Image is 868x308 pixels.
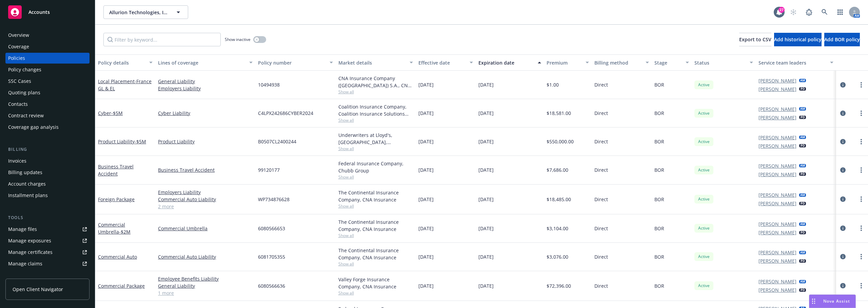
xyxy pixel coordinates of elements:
[592,54,652,71] button: Billing method
[8,156,26,166] div: Invoices
[338,59,406,66] div: Market details
[478,253,494,260] span: [DATE]
[547,81,559,88] span: $1.00
[547,196,571,203] span: $18,485.00
[158,225,253,232] a: Commercial Umbrella
[158,85,253,92] a: Employers Liability
[158,289,253,297] a: 1 more
[594,110,608,117] span: Direct
[98,196,135,203] a: Foreign Package
[787,5,800,19] a: Start snowing
[5,76,90,87] a: SSC Cases
[654,110,664,117] span: BOR
[654,138,664,145] span: BOR
[857,166,865,174] a: more
[5,270,90,281] a: Manage BORs
[418,225,434,232] span: [DATE]
[8,190,48,201] div: Installment plans
[839,224,847,232] a: circleInformation
[5,235,90,246] a: Manage exposures
[338,247,413,261] div: The Continental Insurance Company, CNA Insurance
[694,59,746,66] div: Status
[697,196,711,202] span: Active
[654,166,664,173] span: BOR
[5,110,90,121] a: Contract review
[5,146,90,153] div: Billing
[158,203,253,210] a: 2 more
[158,253,253,260] a: Commercial Auto Liability
[802,5,816,19] a: Report a Bug
[478,225,494,232] span: [DATE]
[478,110,494,117] span: [DATE]
[158,196,253,203] a: Commercial Auto Liability
[758,162,796,169] a: [PERSON_NAME]
[478,81,494,88] span: [DATE]
[5,99,90,110] a: Contacts
[8,179,46,189] div: Account charges
[8,224,37,235] div: Manage files
[823,298,850,304] span: Nova Assist
[8,270,40,281] div: Manage BORs
[839,109,847,117] a: circleInformation
[158,275,253,282] a: Employee Benefits Liability
[758,286,796,293] a: [PERSON_NAME]
[158,189,253,196] a: Employers Liability
[547,225,568,232] span: $3,104.00
[338,146,413,151] span: Show all
[547,59,582,66] div: Premium
[418,253,434,260] span: [DATE]
[5,156,90,166] a: Invoices
[258,282,285,289] span: 6080566636
[697,283,711,289] span: Active
[818,5,831,19] a: Search
[756,54,836,71] button: Service team leaders
[98,163,134,177] a: Business Travel Accident
[5,224,90,235] a: Manage files
[758,229,796,236] a: [PERSON_NAME]
[258,138,296,145] span: B0507CL2400244
[95,54,155,71] button: Policy details
[258,81,280,88] span: 10494938
[416,54,476,71] button: Effective date
[857,81,865,89] a: more
[338,103,413,117] div: Coalition Insurance Company, Coalition Insurance Solutions (Carrier), CRC Group
[135,138,146,145] span: - $5M
[98,254,137,260] a: Commercial Auto
[774,36,822,43] span: Add historical policy
[5,190,90,201] a: Installment plans
[98,78,152,92] span: - France GL & EL
[418,59,466,66] div: Effective date
[654,282,664,289] span: BOR
[547,166,568,173] span: $7,686.00
[5,122,90,133] a: Coverage gap analysis
[547,138,574,145] span: $550,000.00
[758,191,796,198] a: [PERSON_NAME]
[547,110,571,117] span: $18,581.00
[258,253,285,260] span: 6081705355
[8,122,59,133] div: Coverage gap analysis
[857,109,865,117] a: more
[594,196,608,203] span: Direct
[258,59,325,66] div: Policy number
[697,139,711,145] span: Active
[839,195,847,203] a: circleInformation
[758,142,796,149] a: [PERSON_NAME]
[697,110,711,116] span: Active
[8,53,25,64] div: Policies
[758,257,796,264] a: [PERSON_NAME]
[654,253,664,260] span: BOR
[338,160,413,174] div: Federal Insurance Company, Chubb Group
[654,225,664,232] span: BOR
[158,59,245,66] div: Lines of coverage
[758,77,796,84] a: [PERSON_NAME]
[8,64,41,75] div: Policy changes
[5,179,90,189] a: Account charges
[98,221,131,235] a: Commercial Umbrella
[418,196,434,203] span: [DATE]
[158,166,253,173] a: Business Travel Accident
[338,233,413,238] span: Show all
[758,105,796,113] a: [PERSON_NAME]
[418,81,434,88] span: [DATE]
[758,114,796,121] a: [PERSON_NAME]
